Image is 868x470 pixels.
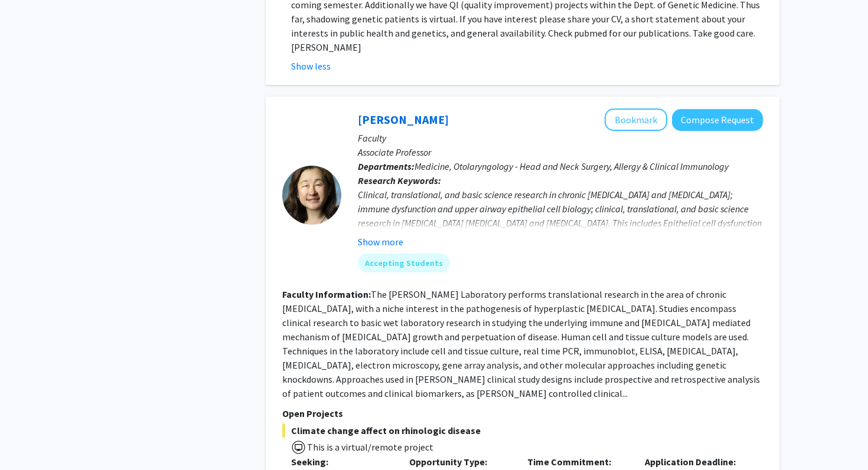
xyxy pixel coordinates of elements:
[358,235,403,249] button: Show more
[291,59,331,73] button: Show less
[358,188,763,258] div: Clinical, translational, and basic science research in chronic [MEDICAL_DATA] and [MEDICAL_DATA];...
[645,455,745,469] p: Application Deadline:
[358,160,415,172] b: Departments:
[358,145,763,159] p: Associate Professor
[358,131,763,145] p: Faculty
[527,455,628,469] p: Time Commitment:
[358,112,449,127] a: [PERSON_NAME]
[282,288,371,300] b: Faculty Information:
[282,423,763,438] span: Climate change affect on rhinologic disease
[605,109,667,131] button: Add Jean Kim to Bookmarks
[409,455,510,469] p: Opportunity Type:
[358,254,450,272] mat-chip: Accepting Students
[282,406,763,420] p: Open Projects
[306,441,433,453] span: This is a virtual/remote project
[282,288,760,399] fg-read-more: The [PERSON_NAME] Laboratory performs translational research in the area of chronic [MEDICAL_DATA...
[291,455,391,469] p: Seeking:
[358,175,441,186] b: Research Keywords:
[9,417,50,461] iframe: Chat
[415,160,729,172] span: Medicine, Otolaryngology - Head and Neck Surgery, Allergy & Clinical Immunology
[672,109,763,131] button: Compose Request to Jean Kim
